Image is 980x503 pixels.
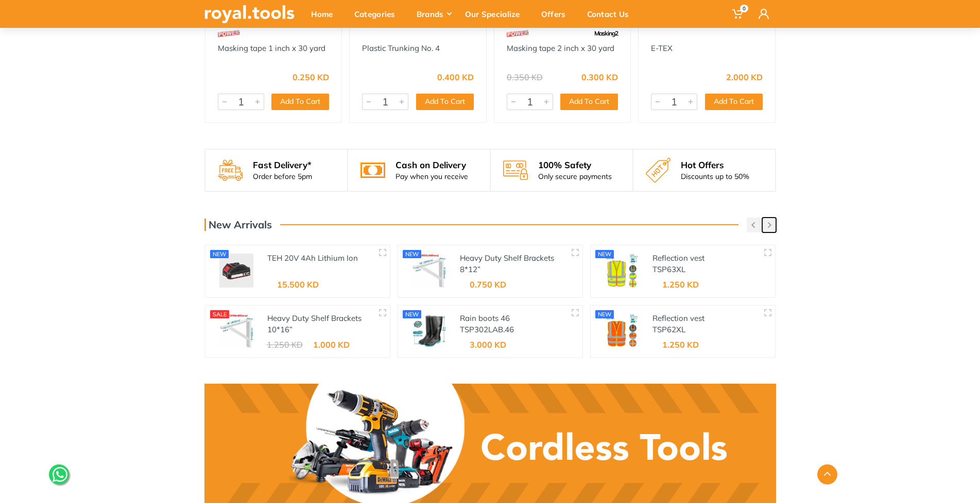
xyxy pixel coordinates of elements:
[214,254,259,288] img: Royal Tools - TEH 20V 4Ah Lithium Ion
[293,73,329,81] div: 0.250 KD
[204,5,295,23] img: royal.tools Logo
[210,250,229,258] div: new
[538,171,612,182] div: Only secure payments
[560,94,618,110] button: Add To Cart
[406,314,452,348] img: Royal Tools - Rain boots 46
[705,94,763,110] button: Add To Cart
[460,313,510,323] a: Rain boots 46
[652,253,704,263] a: Reflection vest
[458,3,534,25] div: Our Specialize
[633,150,775,191] a: Hot Offers Discounts up to 50%
[681,171,749,182] div: Discounts up to 50%
[726,73,763,81] div: 2.000 KD
[507,43,614,53] a: Masking tape 2 inch x 30 yard
[362,43,440,53] a: Plastic Trunking No. 4
[507,73,543,81] div: 0.350 KD
[470,340,506,349] div: 3.000 KD
[595,250,614,258] div: new
[409,3,458,25] div: Brands
[538,159,612,171] div: 100% Safety
[271,94,329,110] button: Add To Cart
[651,25,673,43] img: 1.webp
[253,171,312,182] div: Order before 5pm
[313,340,350,349] div: 1.000 KD
[210,310,230,318] div: SALE
[681,159,749,171] div: Hot Offers
[403,310,422,318] div: new
[204,219,272,231] h3: New Arrivals
[662,280,699,289] div: 1.250 KD
[651,43,673,53] a: E-TEX
[599,314,644,348] img: Royal Tools - Reflection vest
[267,340,303,349] div: 1.250 KD
[253,159,312,171] div: Fast Delivery*
[277,280,319,289] div: 15.500 KD
[460,325,514,334] a: TSP302LAB.46
[267,253,358,263] a: TEH 20V 4Ah Lithium Ion
[652,325,685,334] a: TSP62XL
[362,25,384,43] img: 1.webp
[470,280,506,289] div: 0.750 KD
[460,253,554,275] a: Heavy Duty Shelf Brackets 8*12”
[396,159,468,171] div: Cash on Delivery
[599,254,644,288] img: Royal Tools - Reflection vest
[534,3,580,25] div: Offers
[594,29,618,37] span: Masking2
[437,73,474,81] div: 0.400 KD
[218,25,239,43] img: 16.webp
[347,3,409,25] div: Categories
[304,3,347,25] div: Home
[652,313,704,323] a: Reflection vest
[218,43,325,53] a: Masking tape 1 inch x 30 yard
[214,314,259,348] img: Royal Tools - Heavy Duty Shelf Brackets 10*16”
[406,254,452,288] img: Royal Tools - Heavy Duty Shelf Brackets 8*12”
[507,25,528,43] img: 16.webp
[580,3,643,25] div: Contact Us
[652,264,685,274] a: TSP63XL
[416,94,474,110] button: Add To Cart
[740,5,748,12] span: 0
[267,313,362,335] a: Heavy Duty Shelf Brackets 10*16”
[595,310,614,318] div: new
[396,171,468,182] div: Pay when you receive
[662,340,699,349] div: 1.250 KD
[581,73,618,81] div: 0.300 KD
[403,250,422,258] div: new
